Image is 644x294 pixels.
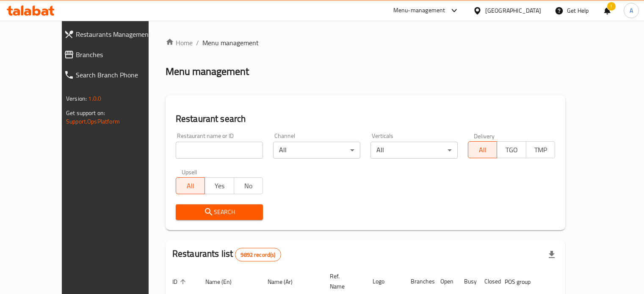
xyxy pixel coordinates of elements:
[176,113,555,125] h2: Restaurant search
[76,70,163,80] span: Search Branch Phone
[542,245,562,265] div: Export file
[66,116,120,127] a: Support.OpsPlatform
[196,38,199,48] li: /
[485,6,541,15] div: [GEOGRAPHIC_DATA]
[468,141,497,158] button: All
[205,177,234,194] button: Yes
[234,177,263,194] button: No
[370,142,458,159] div: All
[330,271,356,291] span: Ref. Name
[172,247,281,261] h2: Restaurants list
[205,277,243,287] span: Name (En)
[88,93,101,104] span: 1.0.0
[176,177,205,194] button: All
[530,144,552,156] span: TMP
[182,169,197,175] label: Upsell
[57,24,169,44] a: Restaurants Management
[176,142,263,159] input: Search for restaurant name or ID..
[166,38,193,48] a: Home
[66,107,105,118] span: Get support on:
[497,141,526,158] button: TGO
[172,277,188,287] span: ID
[235,251,280,259] span: 9892 record(s)
[505,277,542,287] span: POS group
[57,65,169,85] a: Search Branch Phone
[472,144,494,156] span: All
[76,29,163,39] span: Restaurants Management
[474,133,495,139] label: Delivery
[57,44,169,65] a: Branches
[208,180,230,192] span: Yes
[235,248,281,261] div: Total records count
[66,93,87,104] span: Version:
[180,180,202,192] span: All
[182,207,256,217] span: Search
[76,49,163,60] span: Branches
[166,65,249,78] h2: Menu management
[526,141,555,158] button: TMP
[166,38,565,48] nav: breadcrumb
[630,6,633,15] span: A
[273,142,360,159] div: All
[238,180,260,192] span: No
[500,144,522,156] span: TGO
[176,204,263,220] button: Search
[393,5,445,16] div: Menu-management
[268,277,304,287] span: Name (Ar)
[202,38,259,48] span: Menu management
